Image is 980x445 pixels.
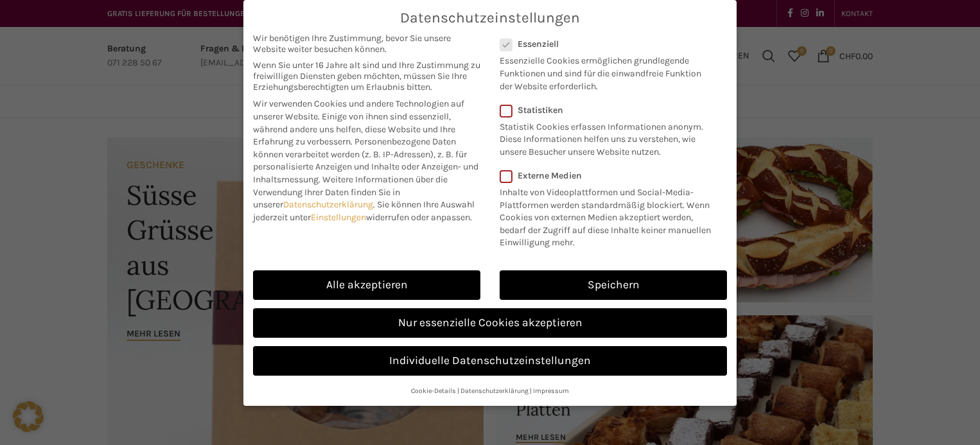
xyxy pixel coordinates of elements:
p: Essenzielle Cookies ermöglichen grundlegende Funktionen und sind für die einwandfreie Funktion de... [500,49,710,92]
label: Externe Medien [500,170,719,181]
a: Individuelle Datenschutzeinstellungen [253,346,727,376]
span: Datenschutzeinstellungen [400,10,580,26]
a: Datenschutzerklärung [283,199,373,210]
span: Personenbezogene Daten können verarbeitet werden (z. B. IP-Adressen), z. B. für personalisierte A... [253,136,478,185]
span: Wir benötigen Ihre Zustimmung, bevor Sie unsere Website weiter besuchen können. [253,33,480,55]
a: Speichern [500,270,727,300]
label: Essenziell [500,39,710,49]
span: Weitere Informationen über die Verwendung Ihrer Daten finden Sie in unserer . [253,174,448,210]
a: Impressum [533,387,569,395]
a: Datenschutzerklärung [460,387,529,395]
a: Cookie-Details [411,387,456,395]
a: Nur essenzielle Cookies akzeptieren [253,308,727,338]
label: Statistiken [500,105,710,116]
a: Einstellungen [311,212,366,223]
span: Wir verwenden Cookies und andere Technologien auf unserer Website. Einige von ihnen sind essenzie... [253,98,464,147]
p: Statistik Cookies erfassen Informationen anonym. Diese Informationen helfen uns zu verstehen, wie... [500,116,710,159]
a: Alle akzeptieren [253,270,480,300]
p: Inhalte von Videoplattformen und Social-Media-Plattformen werden standardmäßig blockiert. Wenn Co... [500,181,719,249]
span: Sie können Ihre Auswahl jederzeit unter widerrufen oder anpassen. [253,199,475,223]
span: Wenn Sie unter 16 Jahre alt sind und Ihre Zustimmung zu freiwilligen Diensten geben möchten, müss... [253,60,480,92]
